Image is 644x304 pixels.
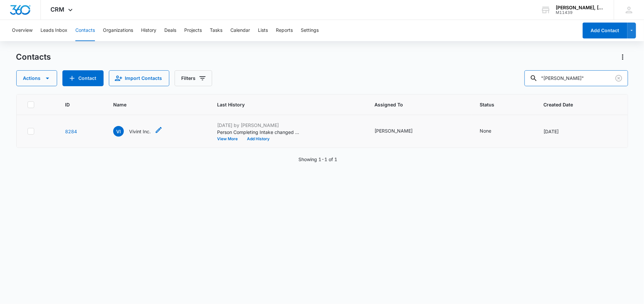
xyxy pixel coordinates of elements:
a: Navigate to contact details page for Vivint Inc. [65,129,77,134]
span: ID [65,101,88,108]
button: Overview [12,20,33,41]
input: Search Contacts [524,70,628,86]
div: [DATE] [544,128,617,135]
button: Clear [613,73,624,84]
button: Projects [184,20,202,41]
div: account name [556,5,604,10]
button: Actions [16,70,57,86]
h1: Contacts [16,52,51,62]
p: Showing 1-1 of 1 [299,156,338,163]
button: History [141,20,156,41]
button: Settings [301,20,319,41]
span: Name [113,101,192,108]
button: Reports [276,20,293,41]
button: Organizations [103,20,133,41]
button: Import Contacts [109,70,169,86]
p: [DATE] by [PERSON_NAME] [217,122,300,129]
button: Contacts [75,20,95,41]
div: account id [556,10,604,15]
button: Add History [242,137,274,141]
div: [PERSON_NAME] [374,127,413,134]
span: Status [480,101,518,108]
button: View More [217,137,242,141]
button: Tasks [210,20,222,41]
span: Assigned To [374,101,454,108]
button: Calendar [230,20,250,41]
span: Last History [217,101,349,108]
button: Deals [164,20,176,41]
div: Name - Vivint Inc. - Select to Edit Field [113,126,163,137]
div: None [480,127,491,134]
button: Lists [258,20,268,41]
span: CRM [51,6,65,13]
button: Add Contact [62,70,104,86]
p: Vivint Inc. [129,128,151,135]
div: Assigned To - Barry Abbott - Select to Edit Field [374,127,425,135]
button: Actions [617,52,628,62]
button: Add Contact [583,23,627,38]
p: Person Completing Intake changed to [PERSON_NAME]. [217,129,300,136]
button: Leads Inbox [40,20,67,41]
div: Status - None - Select to Edit Field [480,127,503,135]
button: Filters [175,70,212,86]
span: Created Date [544,101,607,108]
span: VI [113,126,124,137]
